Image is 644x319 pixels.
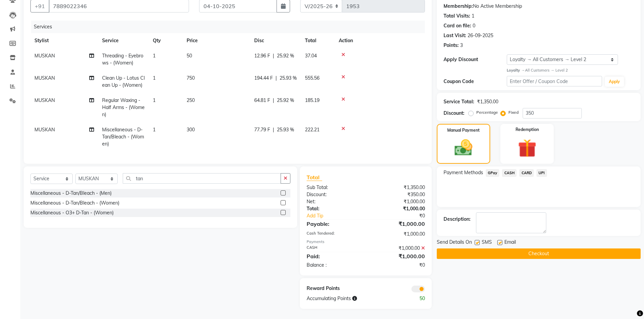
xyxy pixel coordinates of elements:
[444,169,483,176] span: Payment Methods
[512,137,542,160] img: _gift.svg
[444,110,464,117] div: Discount:
[444,56,507,63] div: Apply Discount
[273,126,274,133] span: |
[30,200,119,207] div: Miscellaneous - D-Tan/Bleach - (Women)
[460,42,463,49] div: 3
[366,205,430,212] div: ₹1,000.00
[307,239,425,245] div: Payments
[102,127,144,147] span: Miscellaneous - D-Tan/Bleach - (Women)
[273,52,274,59] span: |
[273,97,274,104] span: |
[476,109,498,115] label: Percentage
[149,33,183,48] th: Qty
[123,173,281,184] input: Search or Scan
[468,32,493,39] div: 26-09-2025
[31,21,430,33] div: Services
[183,33,250,48] th: Price
[366,252,430,260] div: ₹1,000.00
[366,184,430,191] div: ₹1,350.00
[302,191,366,198] div: Discount:
[30,190,112,197] div: Miscellaneous - D-Tan/Bleach - (Men)
[444,98,474,105] div: Service Total:
[34,53,55,59] span: MUSKAN
[102,75,145,88] span: Clean Up - Lotus Clean Up - (Women)
[277,52,294,59] span: 25.92 %
[366,245,430,252] div: ₹1,000.00
[444,42,459,49] div: Points:
[305,53,317,59] span: 37.04
[507,68,525,73] strong: Loyalty →
[302,285,366,292] div: Reward Points
[508,109,519,115] label: Fixed
[507,76,602,86] input: Enter Offer / Coupon Code
[250,33,301,48] th: Disc
[302,252,366,260] div: Paid:
[187,53,192,59] span: 50
[302,205,366,212] div: Total:
[335,33,425,48] th: Action
[398,295,430,302] div: 50
[477,98,498,105] div: ₹1,350.00
[153,75,156,81] span: 1
[302,212,376,219] a: Add Tip
[34,127,55,133] span: MUSKAN
[444,32,466,39] div: Last Visit:
[482,239,492,247] span: SMS
[153,97,156,103] span: 1
[302,198,366,205] div: Net:
[486,169,500,177] span: GPay
[447,127,480,133] label: Manual Payment
[153,53,156,59] span: 1
[444,22,471,29] div: Card on file:
[449,137,478,158] img: _cash.svg
[366,262,430,269] div: ₹0
[277,126,294,133] span: 25.93 %
[301,33,335,48] th: Total
[444,12,470,20] div: Total Visits:
[502,169,517,177] span: CASH
[366,231,430,238] div: ₹1,000.00
[519,169,534,177] span: CARD
[153,127,156,133] span: 1
[366,191,430,198] div: ₹350.00
[34,75,55,81] span: MUSKAN
[302,262,366,269] div: Balance :
[473,22,475,29] div: 0
[102,97,145,117] span: Regular Waxing - Half Arms - (Women)
[302,245,366,252] div: CASH
[102,53,143,66] span: Threading - Eyebrows - (Women)
[305,75,319,81] span: 555.56
[187,75,195,81] span: 750
[305,127,319,133] span: 222.21
[472,12,474,20] div: 1
[366,198,430,205] div: ₹1,000.00
[34,97,55,103] span: MUSKAN
[254,97,270,104] span: 64.81 F
[302,295,398,302] div: Accumulating Points
[277,97,294,104] span: 25.92 %
[302,184,366,191] div: Sub Total:
[444,3,634,10] div: No Active Membership
[536,169,547,177] span: UPI
[444,3,473,10] div: Membership:
[187,97,195,103] span: 250
[276,75,277,82] span: |
[307,174,322,181] span: Total
[366,220,430,228] div: ₹1,000.00
[302,220,366,228] div: Payable:
[254,126,270,133] span: 77.79 F
[280,75,297,82] span: 25.93 %
[30,209,114,216] div: Miscellaneous - O3+ D-Tan - (Women)
[98,33,149,48] th: Service
[437,248,641,259] button: Checkout
[507,68,634,73] div: All Customers → Level 2
[377,212,430,219] div: ₹0
[516,127,539,133] label: Redemption
[254,52,270,59] span: 12.96 F
[187,127,195,133] span: 300
[444,216,471,223] div: Description:
[254,75,273,82] span: 194.44 F
[504,239,516,247] span: Email
[605,77,624,87] button: Apply
[444,78,507,85] div: Coupon Code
